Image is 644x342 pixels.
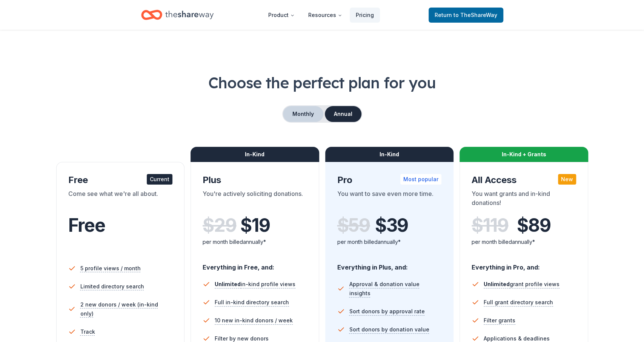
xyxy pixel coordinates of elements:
span: Return [435,11,497,20]
button: Monthly [283,106,323,122]
span: Full grant directory search [484,298,553,307]
a: Returnto TheShareWay [429,8,503,23]
span: Unlimited [484,281,510,287]
button: Annual [325,106,361,122]
div: Most popular [400,174,441,185]
div: Come see what we're all about. [68,189,173,210]
span: $ 39 [375,215,408,236]
span: 2 new donors / week (in-kind only) [80,300,172,318]
nav: Main [262,6,380,24]
a: Home [141,6,214,24]
span: Limited directory search [80,282,144,291]
div: All Access [472,174,576,186]
div: Everything in Plus, and: [337,256,442,272]
div: You're actively soliciting donations. [203,189,307,210]
div: per month billed annually* [203,237,307,246]
div: Everything in Free, and: [203,256,307,272]
button: Product [262,8,301,23]
div: per month billed annually* [472,237,576,246]
div: In-Kind [191,147,319,162]
div: Current [147,174,172,185]
span: Track [80,327,95,336]
h1: Choose the perfect plan for you [30,72,614,93]
div: Pro [337,174,442,186]
div: You want grants and in-kind donations! [472,189,576,210]
a: Pricing [350,8,380,23]
div: You want to save even more time. [337,189,442,210]
div: In-Kind [325,147,454,162]
span: in-kind profile views [215,281,295,287]
span: Approval & donation value insights [349,280,441,298]
div: Plus [203,174,307,186]
span: Sort donors by donation value [349,325,429,334]
span: Full in-kind directory search [215,298,289,307]
div: New [558,174,576,185]
div: Free [68,174,173,186]
span: 10 new in-kind donors / week [215,316,293,325]
span: $ 89 [517,215,550,236]
div: Everything in Pro, and: [472,256,576,272]
button: Resources [302,8,348,23]
div: per month billed annually* [337,237,442,246]
span: to TheShareWay [453,12,497,18]
span: grant profile views [484,281,559,287]
span: $ 19 [240,215,270,236]
span: Filter grants [484,316,515,325]
span: Unlimited [215,281,241,287]
span: Sort donors by approval rate [349,307,425,316]
span: Free [68,214,105,236]
span: 5 profile views / month [80,264,141,273]
div: In-Kind + Grants [460,147,588,162]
